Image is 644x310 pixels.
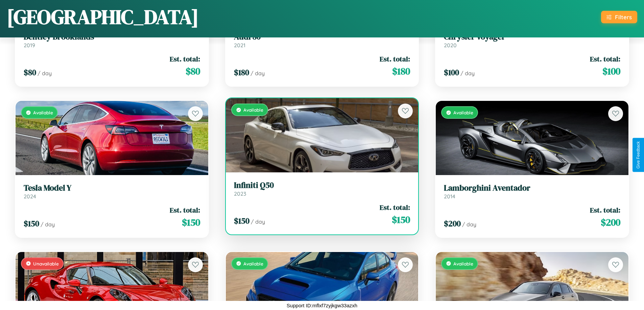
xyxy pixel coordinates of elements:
button: Filters [601,11,637,23]
span: Est. total: [590,205,620,215]
span: Est. total: [380,54,410,64]
span: $ 150 [234,215,249,226]
span: $ 200 [444,218,461,229]
span: $ 100 [602,64,620,78]
h3: Lamborghini Aventador [444,183,620,193]
span: / day [38,70,52,77]
span: $ 80 [186,64,200,78]
span: Available [243,261,263,266]
div: Filters [615,13,632,21]
span: $ 150 [392,213,410,226]
span: 2020 [444,42,457,49]
span: $ 200 [601,216,620,229]
span: $ 80 [24,67,36,78]
span: 2021 [234,42,245,49]
p: Support ID: mflxf7zyjkgw33azxh [287,301,357,310]
span: Available [243,107,263,113]
a: Audi 802021 [234,32,410,49]
span: Available [453,261,473,266]
span: Est. total: [380,202,410,212]
span: Est. total: [170,54,200,64]
a: Tesla Model Y2024 [24,183,200,200]
span: Unavailable [33,261,59,266]
a: Chrysler Voyager2020 [444,32,620,49]
h3: Infiniti Q50 [234,180,410,190]
div: Give Feedback [636,141,641,169]
h3: Tesla Model Y [24,183,200,193]
span: / day [251,70,265,77]
span: Est. total: [590,54,620,64]
span: $ 180 [234,67,249,78]
span: / day [41,221,55,228]
a: Lamborghini Aventador2014 [444,183,620,200]
span: $ 150 [182,216,200,229]
span: Est. total: [170,205,200,215]
a: Infiniti Q502023 [234,180,410,197]
span: 2014 [444,193,455,200]
span: 2023 [234,190,246,197]
span: Available [33,110,53,115]
span: Available [453,110,473,115]
span: 2024 [24,193,36,200]
span: $ 180 [392,64,410,78]
span: / day [462,221,476,228]
span: $ 100 [444,67,459,78]
a: Bentley Brooklands2019 [24,32,200,49]
span: 2019 [24,42,35,49]
span: / day [460,70,475,77]
span: / day [251,218,265,225]
span: $ 150 [24,218,39,229]
h1: [GEOGRAPHIC_DATA] [7,3,199,31]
